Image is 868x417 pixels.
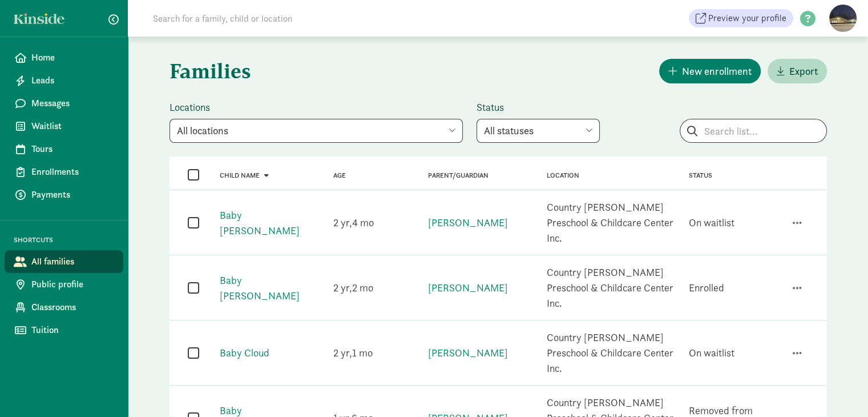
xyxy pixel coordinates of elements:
a: Payments [5,183,123,206]
a: Baby [PERSON_NAME] [220,209,300,237]
span: Export [789,63,818,79]
div: Enrolled [689,280,724,295]
span: All families [31,255,114,268]
span: Child name [220,171,260,179]
div: Country [PERSON_NAME] Preschool & Childcare Center Inc. [547,199,675,246]
a: Age [333,171,346,179]
span: Classrooms [31,300,114,314]
a: [PERSON_NAME] [428,216,508,229]
a: Waitlist [5,115,123,138]
label: Locations [169,101,463,114]
a: Enrollments [5,161,123,183]
span: Waitlist [31,119,114,133]
a: Tuition [5,319,123,342]
span: Preview your profile [708,11,786,25]
iframe: Chat Widget [811,362,868,417]
span: 2 [333,346,352,359]
button: New enrollment [659,59,761,83]
span: 4 [352,216,374,229]
h1: Families [169,50,496,91]
span: Enrollments [31,165,114,179]
span: Tours [31,142,114,156]
input: Search list... [680,119,826,142]
span: Status [689,171,712,179]
a: Preview your profile [689,9,793,27]
a: [PERSON_NAME] [428,281,508,294]
span: 1 [352,346,373,359]
a: All families [5,250,123,273]
a: Baby Cloud [220,346,269,359]
span: Leads [31,74,114,87]
a: Parent/Guardian [428,171,488,179]
a: Messages [5,92,123,115]
a: Baby [PERSON_NAME] [220,274,300,302]
a: [PERSON_NAME] [428,346,508,359]
label: Status [477,101,600,114]
input: Search for a family, child or location [146,7,466,30]
span: Location [547,171,579,179]
div: On waitlist [689,215,734,230]
span: Public profile [31,278,114,291]
a: Child name [220,171,269,179]
span: 2 [333,216,352,229]
a: Tours [5,138,123,161]
span: Messages [31,97,114,110]
span: Home [31,51,114,65]
span: Tuition [31,323,114,337]
span: New enrollment [682,63,752,79]
div: On waitlist [689,345,734,360]
a: Public profile [5,273,123,296]
button: Export [768,59,827,83]
a: Leads [5,69,123,92]
div: Country [PERSON_NAME] Preschool & Childcare Center Inc. [547,264,675,311]
span: Payments [31,188,114,202]
a: Classrooms [5,296,123,319]
a: Home [5,46,123,69]
div: Country [PERSON_NAME] Preschool & Childcare Center Inc. [547,330,675,376]
span: 2 [352,281,373,294]
span: 2 [333,281,352,294]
